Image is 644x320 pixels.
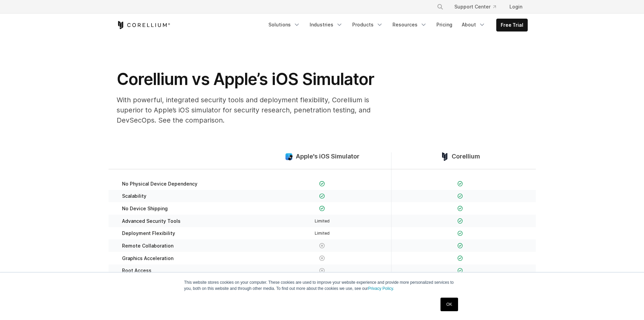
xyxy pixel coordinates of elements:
[449,1,501,13] a: Support Center
[122,255,173,261] span: Graphics Acceleration
[319,181,325,187] img: Checkmark
[122,268,151,274] span: Root Access
[457,255,463,261] img: Checkmark
[434,1,446,13] button: Search
[306,19,347,31] a: Industries
[122,243,173,249] span: Remote Collaboration
[117,69,387,89] h1: Corellium vs Apple’s iOS Simulator
[457,231,463,236] img: Checkmark
[457,268,463,274] img: Checkmark
[117,95,387,125] p: With powerful, integrated security tools and deployment flexibility, Corellium is superior to App...
[122,230,175,236] span: Deployment Flexibility
[319,268,325,274] img: X
[457,218,463,224] img: Checkmark
[388,19,431,31] a: Resources
[315,218,330,223] span: Limited
[429,1,528,13] div: Navigation Menu
[432,19,456,31] a: Pricing
[264,19,304,31] a: Solutions
[497,19,527,31] a: Free Trial
[452,153,480,161] span: Corellium
[264,19,528,31] div: Navigation Menu
[117,21,170,29] a: Corellium Home
[457,243,463,249] img: Checkmark
[457,206,463,211] img: Checkmark
[504,1,528,13] a: Login
[348,19,387,31] a: Products
[319,206,325,211] img: Checkmark
[440,298,458,311] a: OK
[319,255,325,261] img: X
[285,152,293,161] img: compare_ios-simulator--large
[122,181,197,187] span: No Physical Device Dependency
[122,206,168,212] span: No Device Shipping
[184,279,460,292] p: This website stores cookies on your computer. These cookies are used to improve your website expe...
[368,286,394,291] a: Privacy Policy.
[457,181,463,187] img: Checkmark
[315,231,330,236] span: Limited
[458,19,490,31] a: About
[296,153,359,161] span: Apple's iOS Simulator
[122,193,146,199] span: Scalability
[319,243,325,249] img: X
[122,218,181,224] span: Advanced Security Tools
[457,193,463,199] img: Checkmark
[319,193,325,199] img: Checkmark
